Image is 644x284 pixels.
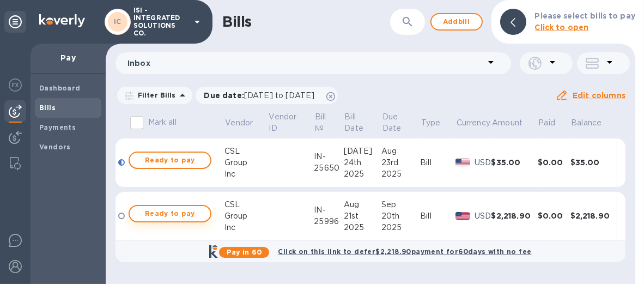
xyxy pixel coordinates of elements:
p: Due date : [204,90,320,101]
p: Amount [492,117,523,129]
div: 23rd [381,157,420,168]
p: Due Date [382,111,405,134]
div: Group [224,210,268,222]
div: 2025 [381,222,420,233]
div: Sep [381,199,420,210]
b: IC [114,17,121,26]
span: Bill Date [344,111,380,134]
p: Vendor ID [269,111,299,134]
div: $0.00 [538,157,570,168]
div: 2025 [344,168,381,180]
p: Balance [571,117,602,129]
p: Currency [457,117,490,129]
div: Group [224,157,268,168]
p: ISI - INTEGRATED SOLUTIONS CO. [133,7,188,37]
div: [DATE] [344,146,381,157]
img: USD [455,212,470,220]
p: USD [475,210,491,222]
b: Bills [39,104,56,112]
h1: Bills [222,13,252,31]
span: Balance [571,117,616,129]
p: Inbox [127,58,484,69]
div: $0.00 [538,210,570,221]
b: Vendors [39,143,71,151]
p: Mark all [148,117,177,128]
span: Type [421,117,455,129]
button: Ready to pay [129,152,211,169]
p: Bill Date [344,111,366,134]
p: USD [475,157,491,168]
img: USD [455,159,470,166]
div: 21st [344,210,381,222]
p: Paid [538,117,555,129]
div: Aug [381,146,420,157]
span: Paid [538,117,569,129]
div: $35.00 [570,157,617,168]
p: Pay [39,52,97,63]
div: CSL [224,199,268,210]
b: Click to open [535,23,589,32]
span: [DATE] to [DATE] [244,91,314,100]
span: Ready to pay [138,154,202,167]
span: Amount [492,117,537,129]
span: Vendor ID [269,111,313,134]
div: IN-25996 [314,204,343,227]
div: $35.00 [491,157,538,168]
p: Filter Bills [133,90,176,100]
b: Please select bills to pay [535,11,635,20]
div: $2,218.90 [491,210,538,221]
p: Type [421,117,441,129]
p: Bill № [315,111,329,134]
div: Aug [344,199,381,210]
div: Inc [224,168,268,180]
b: Payments [39,123,76,131]
div: Unpin categories [4,11,26,33]
div: 2025 [381,168,420,180]
div: 24th [344,157,381,168]
div: $2,218.90 [570,210,617,221]
span: Add bill [440,15,473,28]
img: Foreign exchange [9,78,22,92]
div: CSL [224,146,268,157]
b: Dashboard [39,84,81,92]
div: 2025 [344,222,381,233]
b: Pay in 60 [227,248,262,256]
div: Bill [420,157,455,168]
div: 20th [381,210,420,222]
span: Vendor [225,117,267,129]
button: Addbill [430,13,483,31]
u: Edit columns [573,91,625,100]
span: Ready to pay [138,207,202,220]
b: Click on this link to defer $2,218.90 payment for 60 days with no fee [278,247,531,256]
div: Bill [420,210,455,222]
span: Bill № [315,111,343,134]
div: IN-25650 [314,151,343,174]
button: Ready to pay [129,205,211,222]
img: Logo [39,14,85,27]
div: Due date:[DATE] to [DATE] [196,87,338,104]
div: Inc [224,222,268,233]
p: Vendor [225,117,253,129]
span: Due Date [382,111,420,134]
